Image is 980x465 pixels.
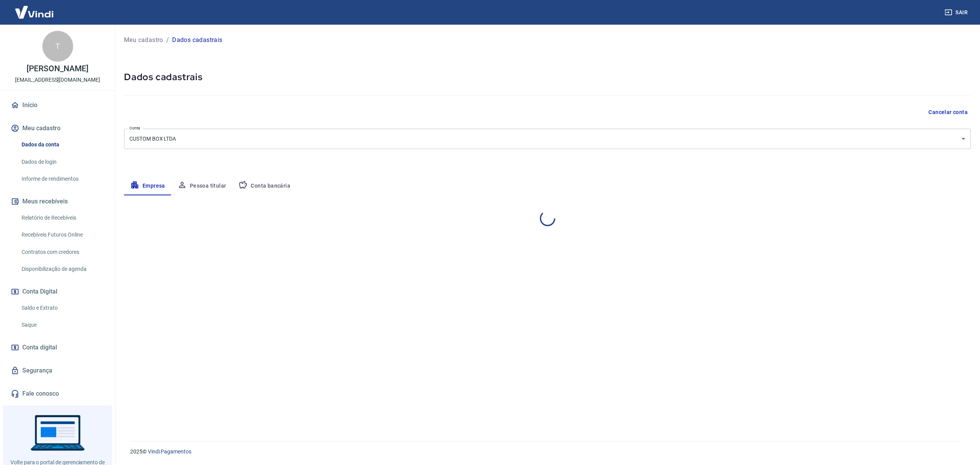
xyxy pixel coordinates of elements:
a: Dados de login [18,154,106,170]
button: Cancelar conta [925,105,971,119]
a: Informe de rendimentos [18,171,106,187]
p: 2025 © [130,448,962,456]
a: Vindi Pagamentos [148,448,191,455]
div: CUSTOM BOX LTDA [124,129,971,149]
button: Conta bancária [232,177,297,195]
a: Meu cadastro [124,35,163,45]
a: Conta digital [9,339,106,356]
a: Contratos com credores [18,244,106,260]
a: Início [9,97,106,114]
img: Vindi [9,0,59,24]
a: Dados da conta [18,137,106,153]
p: / [166,35,169,45]
p: [EMAIL_ADDRESS][DOMAIN_NAME] [15,76,100,84]
span: Conta digital [22,342,57,353]
button: Meu cadastro [9,120,106,137]
button: Pessoa titular [171,177,233,195]
button: Empresa [124,177,171,195]
button: Conta Digital [9,283,106,300]
button: Sair [943,5,971,20]
div: T [42,31,73,62]
p: [PERSON_NAME] [27,65,88,73]
a: Recebíveis Futuros Online [18,227,106,243]
a: Segurança [9,362,106,379]
h5: Dados cadastrais [124,71,971,83]
a: Saldo e Extrato [18,300,106,316]
a: Fale conosco [9,385,106,402]
a: Disponibilização de agenda [18,261,106,277]
label: Conta [129,125,140,131]
a: Relatório de Recebíveis [18,210,106,226]
button: Meus recebíveis [9,193,106,210]
p: Dados cadastrais [172,35,222,45]
a: Saque [18,317,106,333]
